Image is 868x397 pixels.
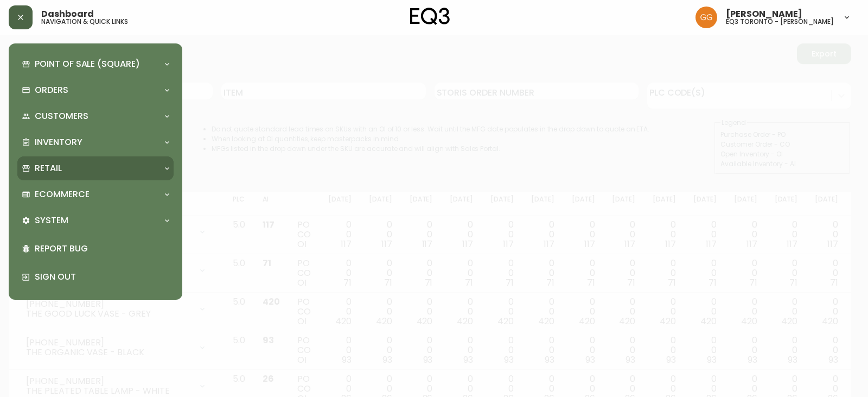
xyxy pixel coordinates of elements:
h5: eq3 toronto - [PERSON_NAME] [726,18,834,25]
img: dbfc93a9366efef7dcc9a31eef4d00a7 [695,7,717,28]
span: Dashboard [41,10,94,18]
p: Orders [35,84,68,96]
p: Retail [35,162,62,174]
p: Report Bug [35,243,169,255]
div: Sign Out [17,263,174,291]
img: logo [410,8,450,25]
p: Sign Out [35,271,169,283]
p: Inventory [35,136,82,148]
div: Customers [17,104,174,128]
p: Ecommerce [35,188,90,200]
p: Point of Sale (Square) [35,58,140,70]
span: [PERSON_NAME] [726,10,802,18]
div: Orders [17,78,174,102]
div: System [17,209,174,232]
div: Ecommerce [17,182,174,206]
div: Retail [17,156,174,180]
div: Inventory [17,130,174,154]
h5: navigation & quick links [41,18,128,25]
p: System [35,215,68,226]
div: Point of Sale (Square) [17,52,174,76]
div: Report Bug [17,235,174,263]
p: Customers [35,110,88,122]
